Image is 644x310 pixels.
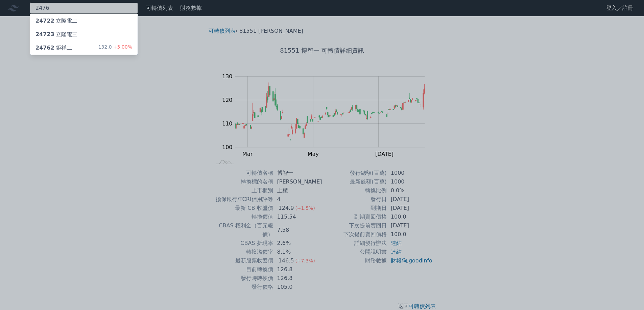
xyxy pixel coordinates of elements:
[35,17,77,25] div: 立隆電二
[98,44,132,52] div: 132.0
[35,31,54,37] span: 24723
[30,14,138,28] a: 24722立隆電二
[30,41,138,55] a: 24762鉅祥二 132.0+5.00%
[35,18,54,24] span: 24722
[30,28,138,41] a: 24723立隆電三
[35,44,72,52] div: 鉅祥二
[35,45,54,51] span: 24762
[112,44,132,50] span: +5.00%
[35,30,77,38] div: 立隆電三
